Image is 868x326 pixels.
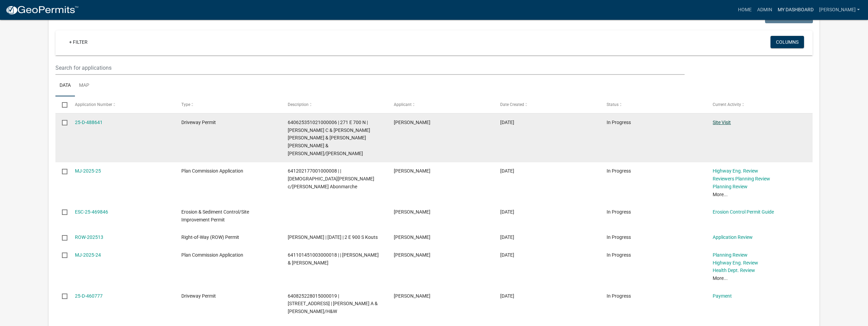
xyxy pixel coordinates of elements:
span: In Progress [607,234,631,240]
span: In Progress [607,168,631,174]
a: Admin [754,3,775,16]
a: My Dashboard [775,3,816,16]
a: Application Review [713,234,753,240]
span: 641101451003000018 | | Hall John & Linda H&W [288,252,379,266]
span: Kristy Marasco [394,252,430,258]
span: 08/07/2025 [500,293,514,299]
a: Planning Review [713,184,748,189]
span: Description [288,102,309,107]
span: Briann Hofmann [394,234,430,240]
datatable-header-cell: Status [600,96,707,113]
a: More... [713,275,728,281]
span: 08/15/2025 [500,234,514,240]
a: Planning Review [713,252,748,258]
span: 08/11/2025 [500,252,514,258]
a: Home [735,3,754,16]
span: 08/28/2025 [500,168,514,174]
datatable-header-cell: Applicant [387,96,494,113]
datatable-header-cell: Application Number [68,96,175,113]
span: 08/27/2025 [500,209,514,215]
a: MJ-2025-25 [75,168,101,174]
a: ESC-25-469846 [75,209,108,215]
datatable-header-cell: Select [55,96,68,113]
a: MJ-2025-24 [75,252,101,258]
a: 25-D-460777 [75,293,103,299]
span: Status [607,102,619,107]
span: Briann Hofmann | 08/29/2025 | 2 E 900 S Kouts [288,234,378,240]
span: 641202177001000008 | | Evangelia Eleftheri c/o Krull Abonmarche [288,168,374,189]
span: Kristy Marasco [394,168,430,174]
span: Type [181,102,190,107]
span: Current Activity [713,102,741,107]
span: In Progress [607,252,631,258]
span: In Progress [607,209,631,215]
span: Matthew T. Phillips [394,293,430,299]
span: Date Created [500,102,524,107]
a: More... [713,192,728,197]
span: In Progress [607,120,631,125]
span: Plan Commission Application [181,252,243,258]
datatable-header-cell: Description [281,96,388,113]
a: Reviewers Planning Review [713,176,770,181]
datatable-header-cell: Type [175,96,281,113]
a: Highway Eng. Review [713,168,758,174]
a: Site Visit [713,120,731,125]
span: In Progress [607,293,631,299]
span: Matthew T. Phillips [394,209,430,215]
input: Search for applications [55,61,685,75]
button: Columns [770,36,804,48]
a: [PERSON_NAME] [816,3,863,16]
a: Data [55,75,75,97]
span: 640825228015000019 | 190 Ashford Ct | Ruiz Mario A & Sarahm/H&W [288,293,378,314]
span: Right-of-Way (ROW) Permit [181,234,239,240]
span: Erosion & Sediment Control/Site Improvement Permit [181,209,249,222]
a: Highway Eng. Review [713,260,758,266]
a: + Filter [64,36,93,48]
datatable-header-cell: Date Created [494,96,600,113]
span: Application Number [75,102,112,107]
datatable-header-cell: Current Activity [706,96,813,113]
a: 25-D-488641 [75,120,103,125]
span: Tami Evans [394,120,430,125]
a: Health Dept. Review [713,268,755,273]
span: Applicant [394,102,412,107]
a: Map [75,75,93,97]
span: Driveway Permit [181,120,216,125]
span: Driveway Permit [181,293,216,299]
a: ROW-202513 [75,234,103,240]
span: Plan Commission Application [181,168,243,174]
a: Payment [713,293,732,299]
span: 10/06/2025 [500,120,514,125]
a: Erosion Control Permit Guide [713,209,774,215]
span: 640625351021000006 | 271 E 700 N | Fleming Zakrey C & Fleming Stephanie Lauren & Galey Vincent St... [288,120,370,156]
